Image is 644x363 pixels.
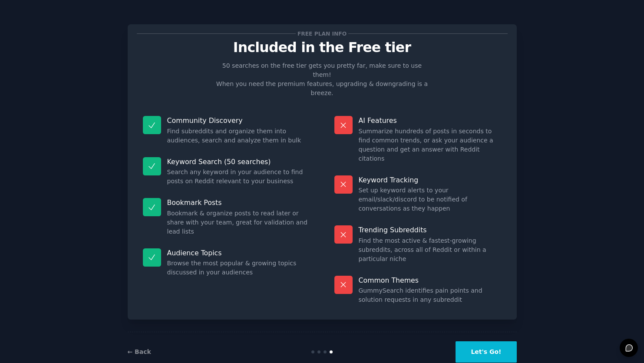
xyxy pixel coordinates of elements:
[456,341,516,363] button: Let's Go!
[137,40,508,55] p: Included in the Free tier
[167,198,310,207] p: Bookmark Posts
[359,116,502,125] p: AI Features
[359,236,502,264] dd: Find the most active & fastest-growing subreddits, across all of Reddit or within a particular niche
[359,286,502,304] dd: GummySearch identifies pain points and solution requests in any subreddit
[167,168,310,186] dd: Search any keyword in your audience to find posts on Reddit relevant to your business
[167,209,310,236] dd: Bookmark & organize posts to read later or share with your team, great for validation and lead lists
[167,127,310,145] dd: Find subreddits and organize them into audiences, search and analyze them in bulk
[359,127,502,163] dd: Summarize hundreds of posts in seconds to find common trends, or ask your audience a question and...
[167,259,310,277] dd: Browse the most popular & growing topics discussed in your audiences
[359,186,502,213] dd: Set up keyword alerts to your email/slack/discord to be notified of conversations as they happen
[359,276,502,285] p: Common Themes
[359,175,502,185] p: Keyword Tracking
[167,157,310,166] p: Keyword Search (50 searches)
[167,116,310,125] p: Community Discovery
[128,348,151,355] a: ← Back
[213,61,432,98] p: 50 searches on the free tier gets you pretty far, make sure to use them! When you need the premiu...
[296,29,348,38] span: Free plan info
[167,248,310,257] p: Audience Topics
[359,225,502,234] p: Trending Subreddits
